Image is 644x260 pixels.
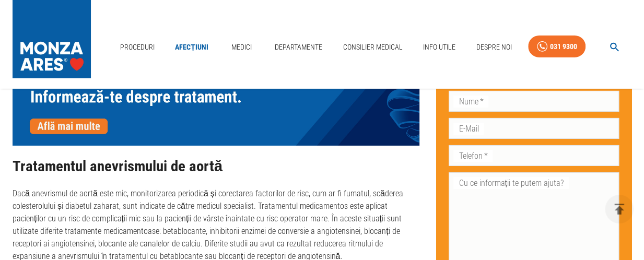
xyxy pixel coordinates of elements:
[13,51,419,146] img: banner anevrism de aortă
[271,37,326,58] a: Departamente
[549,40,577,53] div: 031 9300
[171,37,213,58] a: Afecțiuni
[13,158,419,175] h2: Tratamentul anevrismului de aortă
[116,37,159,58] a: Proceduri
[605,195,634,223] button: delete
[528,36,586,58] a: 031 9300
[339,37,407,58] a: Consilier Medical
[419,37,460,58] a: Info Utile
[225,37,258,58] a: Medici
[472,37,516,58] a: Despre Noi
